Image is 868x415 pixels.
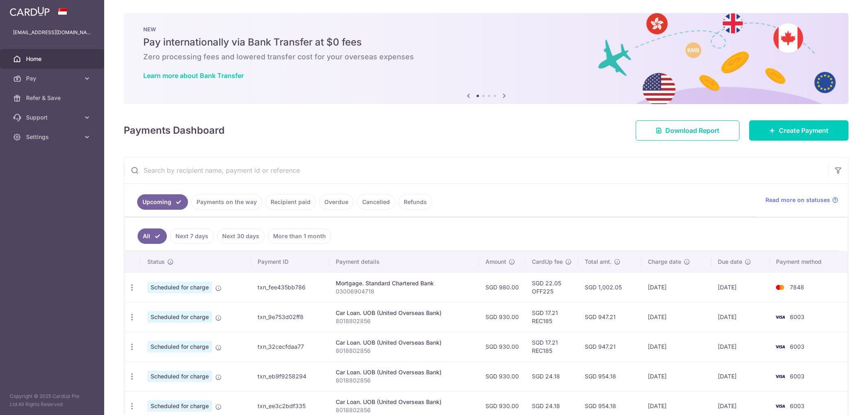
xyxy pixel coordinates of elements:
div: Car Loan. UOB (United Overseas Bank) [336,368,472,376]
a: Cancelled [357,194,395,210]
input: Search by recipient name, payment id or reference [124,157,829,183]
span: Charge date [648,258,681,266]
img: Bank Card [772,312,788,322]
p: [EMAIL_ADDRESS][DOMAIN_NAME] [13,28,91,37]
div: Car Loan. UOB (United Overseas Bank) [336,309,472,317]
span: Scheduled for charge [147,282,212,293]
span: Scheduled for charge [147,341,212,352]
span: 6003 [790,373,805,380]
td: SGD 930.00 [479,361,525,391]
div: Car Loan. UOB (United Overseas Bank) [336,398,472,406]
img: Bank Card [772,342,788,352]
th: Payment ID [251,251,329,272]
img: Bank Card [772,282,788,292]
td: [DATE] [711,332,770,361]
td: txn_32cecfdaa77 [251,332,329,361]
img: Bank Card [772,401,788,411]
img: Bank transfer banner [124,13,848,104]
a: Next 7 days [170,228,214,244]
a: Download Report [636,120,739,141]
a: Create Payment [749,120,848,141]
span: Amount [485,258,506,266]
td: txn_eb9f9258294 [251,361,329,391]
a: Learn more about Bank Transfer [143,72,244,80]
a: Read more on statuses [765,196,838,204]
td: SGD 22.05 OFF225 [525,272,578,302]
td: SGD 17.21 REC185 [525,302,578,332]
td: SGD 930.00 [479,332,525,361]
td: SGD 24.18 [525,361,578,391]
p: 8018802856 [336,317,472,325]
span: Due date [718,258,742,266]
span: Download Report [665,126,719,135]
td: SGD 954.18 [578,361,641,391]
p: 8018802856 [336,376,472,385]
img: Bank Card [772,372,788,381]
div: Mortgage. Standard Chartered Bank [336,279,472,287]
div: Car Loan. UOB (United Overseas Bank) [336,339,472,347]
span: Settings [26,133,80,141]
td: txn_fee435bb786 [251,272,329,302]
a: All [138,228,167,244]
td: [DATE] [711,272,770,302]
td: SGD 930.00 [479,302,525,332]
td: SGD 947.21 [578,302,641,332]
td: SGD 980.00 [479,272,525,302]
span: 6003 [790,402,805,409]
span: Home [26,55,80,63]
span: Pay [26,74,80,83]
td: SGD 17.21 REC185 [525,332,578,361]
span: Scheduled for charge [147,400,212,412]
td: SGD 947.21 [578,332,641,361]
span: Refer & Save [26,94,80,102]
td: [DATE] [641,272,711,302]
span: 6003 [790,313,805,320]
span: Scheduled for charge [147,371,212,382]
span: 6003 [790,343,805,350]
a: Refunds [398,194,432,210]
a: Recipient paid [265,194,316,210]
a: Upcoming [137,194,188,210]
th: Payment method [770,251,848,272]
th: Payment details [329,251,479,272]
p: 8018802856 [336,406,472,414]
td: txn_9e753d02ff8 [251,302,329,332]
p: NEW [143,26,829,33]
td: [DATE] [641,361,711,391]
h6: Zero processing fees and lowered transfer cost for your overseas expenses [143,52,829,62]
p: 8018802856 [336,347,472,355]
h4: Payments Dashboard [124,123,225,138]
td: [DATE] [641,302,711,332]
td: [DATE] [711,361,770,391]
span: Create Payment [779,126,829,135]
a: Next 30 days [217,228,265,244]
a: More than 1 month [268,228,331,244]
a: Payments on the way [191,194,262,210]
a: Overdue [319,194,354,210]
span: Read more on statuses [765,196,830,204]
span: 7848 [790,284,804,291]
img: CardUp [10,7,50,16]
td: [DATE] [711,302,770,332]
h5: Pay internationally via Bank Transfer at $0 fees [143,36,829,49]
p: 03006904718 [336,287,472,295]
span: Scheduled for charge [147,311,212,323]
span: Support [26,113,80,122]
span: CardUp fee [532,258,563,266]
span: Total amt. [585,258,612,266]
td: [DATE] [641,332,711,361]
td: SGD 1,002.05 [578,272,641,302]
span: Status [147,258,165,266]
